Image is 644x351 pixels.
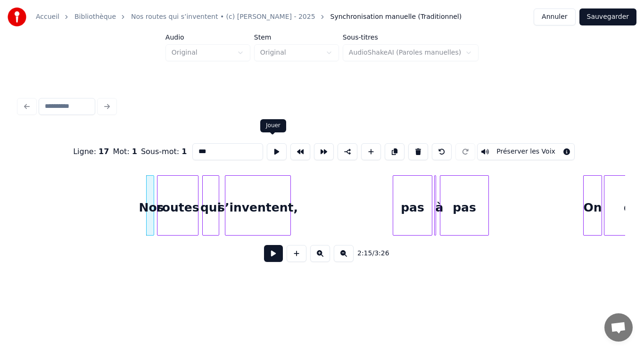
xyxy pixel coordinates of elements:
div: Mot : [113,146,137,157]
button: Annuler [534,8,575,25]
button: Sauvegarder [579,8,636,25]
label: Audio [165,34,250,41]
div: Jouer [266,122,281,130]
div: / [357,249,380,258]
a: Bibliothèque [74,12,116,22]
nav: breadcrumb [36,12,462,22]
span: 17 [99,147,109,156]
span: 3:26 [374,249,389,258]
div: Ligne : [73,146,109,157]
label: Sous-titres [343,34,479,41]
label: Stem [254,34,339,41]
span: 1 [132,147,137,156]
span: 2:15 [357,249,372,258]
button: Toggle [477,143,575,160]
a: Nos routes qui s’inventent • (c) [PERSON_NAME] - 2025 [131,12,315,22]
div: Sous-mot : [141,146,187,157]
a: Ouvrir le chat [604,313,633,342]
span: Synchronisation manuelle (Traditionnel) [330,12,462,22]
a: Accueil [36,12,59,22]
img: youka [8,8,26,26]
span: 1 [182,147,187,156]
